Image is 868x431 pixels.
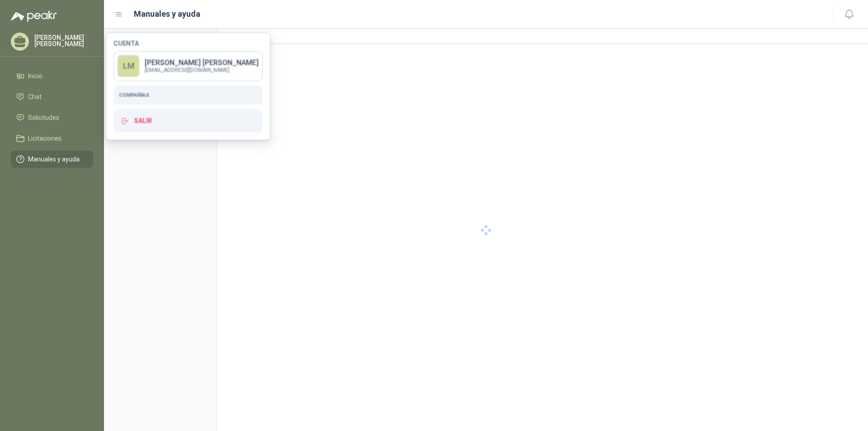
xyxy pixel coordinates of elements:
[28,71,42,81] span: Inicio
[11,11,57,22] img: Logo peakr
[28,154,80,164] span: Manuales y ayuda
[28,92,42,102] span: Chat
[134,8,200,20] h1: Manuales y ayuda
[11,88,93,105] a: Chat
[28,133,61,143] span: Licitaciones
[34,34,93,47] p: [PERSON_NAME] [PERSON_NAME]
[11,151,93,168] a: Manuales y ayuda
[11,130,93,147] a: Licitaciones
[11,109,93,126] a: Solicitudes
[11,67,93,85] a: Inicio
[28,113,59,123] span: Solicitudes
